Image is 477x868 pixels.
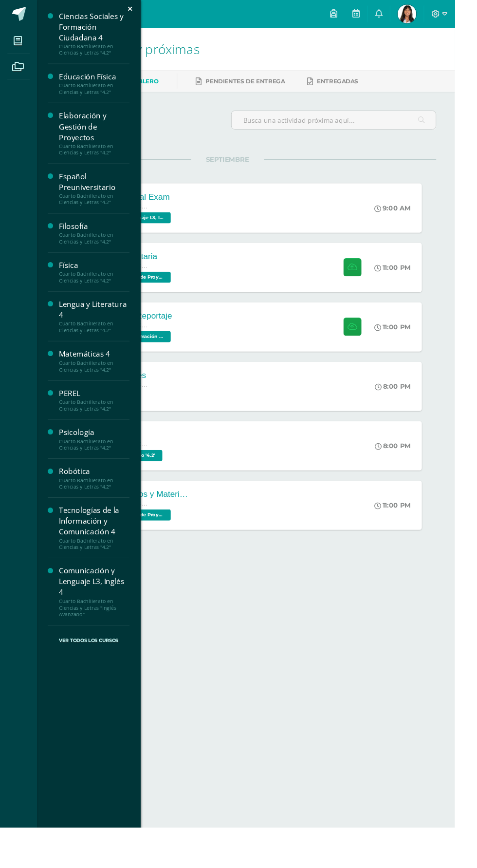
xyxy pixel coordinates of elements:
div: Comunicación y Lenguaje L3, Inglés 4 [62,593,136,627]
div: PEREL [62,407,136,418]
div: Cuarto Bachillerato en Ciencias y Letras "4.2" [62,243,136,257]
div: Cuarto Bachillerato en Ciencias y Letras "4.2" [62,336,136,350]
div: Cuarto Bachillerato en Ciencias y Letras "4.2" [62,284,136,298]
a: PsicologíaCuarto Bachillerato en Ciencias y Letras "4.2" [62,448,136,473]
a: PERELCuarto Bachillerato en Ciencias y Letras "4.2" [62,407,136,432]
div: Cuarto Bachillerato en Ciencias y Letras "4.2" [62,564,136,577]
div: Cuarto Bachillerato en Ciencias y Letras "Inglés Avanzado" [62,627,136,648]
a: FísicaCuarto Bachillerato en Ciencias y Letras "4.2" [62,273,136,298]
a: Comunicación y Lenguaje L3, Inglés 4Cuarto Bachillerato en Ciencias y Letras "Inglés Avanzado" [62,593,136,647]
div: Física [62,273,136,284]
div: Español Preuniversitario [62,180,136,202]
a: Educación FísicaCuarto Bachillerato en Ciencias y Letras "4.2" [62,75,136,100]
div: Robótica [62,489,136,500]
div: Psicología [62,448,136,459]
a: RobóticaCuarto Bachillerato en Ciencias y Letras "4.2" [62,489,136,514]
div: Cuarto Bachillerato en Ciencias y Letras "4.2" [62,500,136,514]
a: Matemáticas 4Cuarto Bachillerato en Ciencias y Letras "4.2" [62,366,136,391]
div: Elaboración y Gestión de Proyectos [62,116,136,150]
a: Ciencias Sociales y Formación Ciudadana 4Cuarto Bachillerato en Ciencias y Letras "4.2" [62,12,136,59]
a: Lengua y Literatura 4Cuarto Bachillerato en Ciencias y Letras "4.2" [62,314,136,350]
a: Elaboración y Gestión de ProyectosCuarto Bachillerato en Ciencias y Letras "4.2" [62,116,136,163]
div: Cuarto Bachillerato en Ciencias y Letras "4.2" [62,45,136,59]
a: Tecnologías de la Información y Comunicación 4Cuarto Bachillerato en Ciencias y Letras "4.2" [62,530,136,577]
div: Lengua y Literatura 4 [62,314,136,336]
div: Matemáticas 4 [62,366,136,377]
a: Español PreuniversitarioCuarto Bachillerato en Ciencias y Letras "4.2" [62,180,136,216]
div: Cuarto Bachillerato en Ciencias y Letras "4.2" [62,202,136,216]
div: Tecnologías de la Información y Comunicación 4 [62,530,136,564]
div: Cuarto Bachillerato en Ciencias y Letras "4.2" [62,459,136,473]
a: FilosofíaCuarto Bachillerato en Ciencias y Letras "4.2" [62,232,136,257]
div: Educación Física [62,75,136,86]
div: Cuarto Bachillerato en Ciencias y Letras "4.2" [62,377,136,391]
div: Filosofía [62,232,136,243]
div: Cuarto Bachillerato en Ciencias y Letras "4.2" [62,86,136,100]
div: Cuarto Bachillerato en Ciencias y Letras "4.2" [62,150,136,164]
div: Cuarto Bachillerato en Ciencias y Letras "4.2" [62,418,136,432]
div: Ciencias Sociales y Formación Ciudadana 4 [62,12,136,45]
a: Ver Todos los Cursos [50,656,136,687]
